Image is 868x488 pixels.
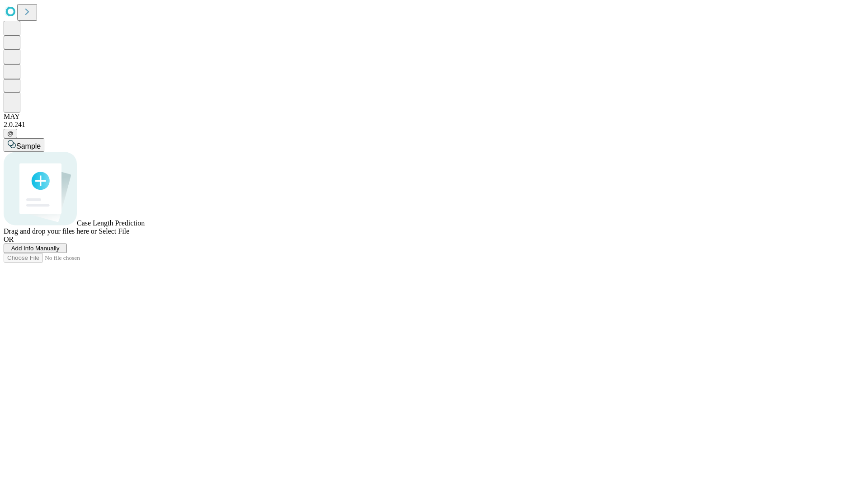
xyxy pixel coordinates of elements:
span: Sample [16,142,41,150]
span: Drag and drop your files here or [4,227,97,235]
span: Select File [99,227,129,235]
span: OR [4,235,14,243]
span: Add Info Manually [11,245,60,252]
button: Sample [4,138,44,152]
button: Add Info Manually [4,244,67,253]
div: MAY [4,113,864,121]
span: @ [7,130,14,137]
span: Case Length Prediction [77,219,145,227]
button: @ [4,129,17,138]
div: 2.0.241 [4,121,864,129]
